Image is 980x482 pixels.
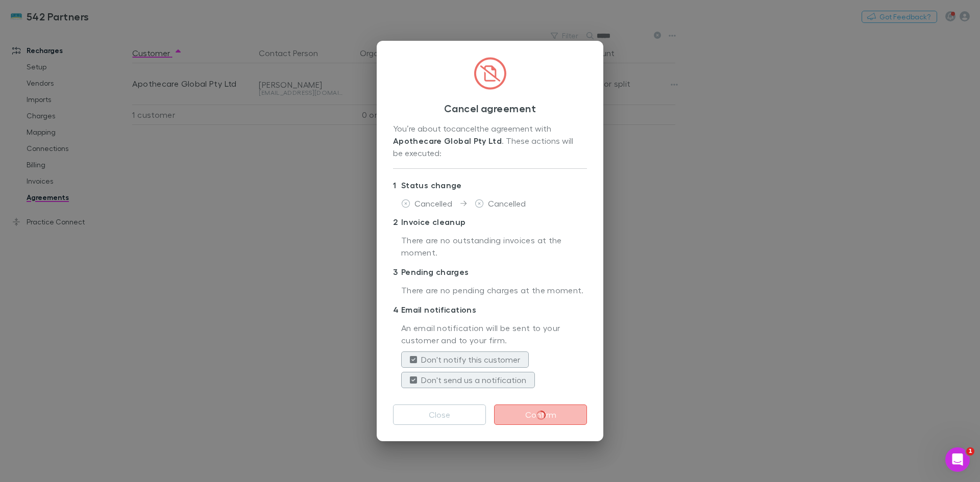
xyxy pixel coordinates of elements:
img: CircledFileSlash.svg [474,57,506,90]
div: 1 [393,179,401,191]
span: Cancelled [488,198,526,208]
strong: Apothecare Global Pty Ltd [393,136,502,146]
label: Don't notify this customer [421,353,520,366]
button: Don't send us a notification [401,372,535,388]
span: 1 [966,447,974,455]
iframe: Intercom live chat [945,447,970,472]
p: Email notifications [393,301,587,318]
p: There are no pending charges at the moment. [401,284,587,297]
p: Status change [393,177,587,193]
label: Don't send us a notification [421,374,526,386]
div: 2 [393,216,401,228]
p: Invoice cleanup [393,214,587,230]
p: There are no outstanding invoices at the moment. [401,234,587,260]
div: You’re about to cancel the agreement with . These actions will be executed: [393,122,587,160]
button: Confirm [494,404,587,425]
h3: Cancel agreement [393,102,587,114]
div: 4 [393,303,401,316]
span: Cancelled [414,198,452,208]
div: 3 [393,266,401,278]
button: Close [393,404,486,425]
p: An email notification will be sent to your customer and to your firm. [401,322,587,347]
p: Pending charges [393,264,587,280]
button: Don't notify this customer [401,351,529,368]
